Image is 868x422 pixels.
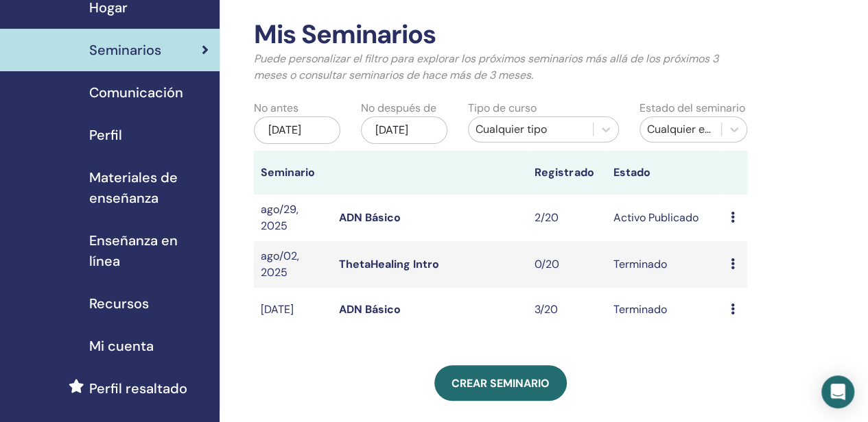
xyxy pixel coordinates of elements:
[640,100,745,116] label: Estado del seminario
[647,121,714,138] div: Cualquier estatus
[254,195,332,241] td: ago/29, 2025
[89,336,154,356] span: Mi cuenta
[254,100,298,116] label: No antes
[451,376,550,390] span: Crear seminario
[339,210,401,225] a: ADN Básico
[434,365,567,401] a: Crear seminario
[89,125,122,145] span: Perfil
[89,293,149,314] span: Recursos
[361,116,447,144] div: [DATE]
[339,257,439,271] a: ThetaHealing Intro
[821,375,854,408] div: Open Intercom Messenger
[254,19,747,51] h2: Mis Seminarios
[254,151,332,195] th: Seminario
[89,167,209,208] span: Materiales de enseñanza
[254,241,332,288] td: ago/02, 2025
[89,82,183,103] span: Comunicación
[528,288,606,332] td: 3/20
[89,378,187,399] span: Perfil resaltado
[528,241,606,288] td: 0/20
[361,100,436,116] label: No después de
[606,195,723,241] td: Activo Publicado
[254,288,332,332] td: [DATE]
[606,241,723,288] td: Terminado
[89,40,161,60] span: Seminarios
[89,230,209,271] span: Enseñanza en línea
[468,100,537,116] label: Tipo de curso
[528,195,606,241] td: 2/20
[528,151,606,195] th: Registrado
[606,151,723,195] th: Estado
[606,288,723,332] td: Terminado
[339,302,401,316] a: ADN Básico
[254,116,340,144] div: [DATE]
[476,121,586,138] div: Cualquier tipo
[254,51,747,84] p: Puede personalizar el filtro para explorar los próximos seminarios más allá de los próximos 3 mes...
